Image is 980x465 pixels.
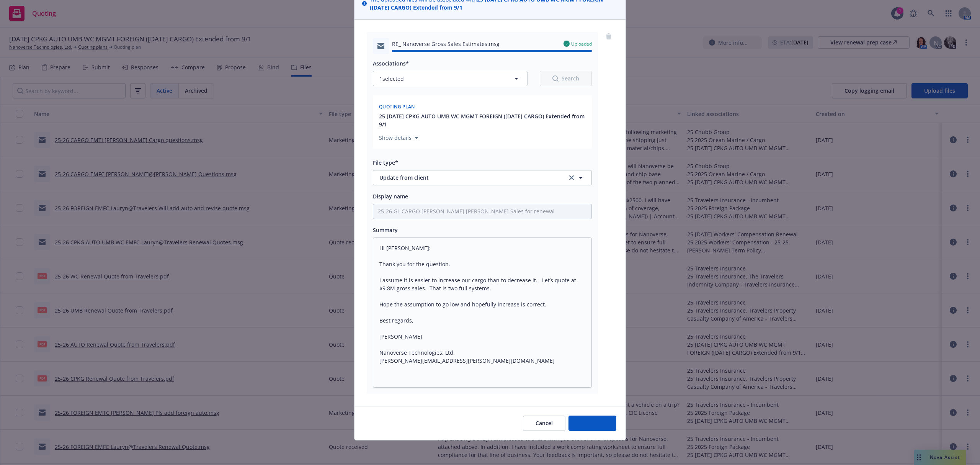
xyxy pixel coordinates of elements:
textarea: Hi [PERSON_NAME]: Thank you for the question. I assume it is easier to increase our cargo than to... [373,237,592,388]
input: Add display name here... [373,204,591,219]
span: File type* [373,159,398,166]
a: clear selection [567,173,576,182]
span: Cancel [536,419,553,427]
span: RE_ Nanoverse Gross Sales Estimates.msg [392,40,500,48]
span: 1 selected [379,75,404,83]
button: Show details [376,133,421,142]
span: Add files [581,419,604,427]
button: Update from clientclear selection [373,170,592,185]
span: Associations* [373,60,409,67]
button: Add files [568,416,616,431]
a: remove [604,32,613,41]
span: Display name [373,193,408,200]
span: Quoting plan [379,103,415,110]
button: 25 [DATE] CPKG AUTO UMB WC MGMT FOREIGN ([DATE] CARGO) Extended from 9/1 [379,112,587,128]
button: Cancel [523,416,565,431]
span: Update from client [379,174,557,182]
button: 1selected [373,71,528,86]
span: Uploaded [571,41,592,47]
span: Summary [373,226,398,234]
